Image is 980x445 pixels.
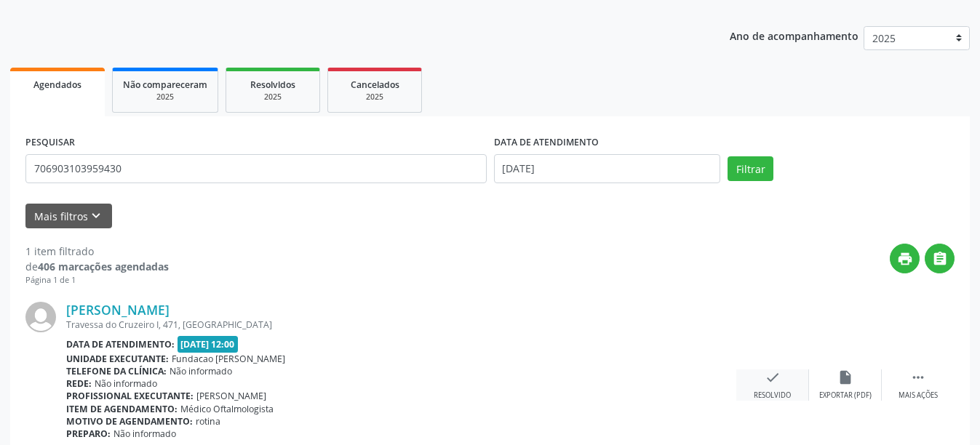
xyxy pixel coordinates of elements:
div: 1 item filtrado [25,244,169,259]
b: Preparo: [66,428,111,440]
b: Telefone da clínica: [66,365,167,377]
div: Página 1 de 1 [25,274,169,286]
b: Item de agendamento: [66,403,178,415]
span: [PERSON_NAME] [196,390,266,402]
a: [PERSON_NAME] [66,302,170,318]
b: Data de atendimento: [66,338,175,350]
b: Profissional executante: [66,390,194,402]
span: Agendados [33,79,81,91]
button: print [890,244,920,273]
button: Mais filtroskeyboard_arrow_down [25,204,112,229]
span: Fundacao [PERSON_NAME] [172,353,285,365]
strong: 406 marcações agendadas [38,260,169,273]
button:  [925,244,955,273]
span: Cancelados [351,79,399,91]
div: Resolvido [754,390,791,401]
i: keyboard_arrow_down [88,208,104,224]
span: Resolvidos [250,79,295,91]
b: Motivo de agendamento: [66,415,193,428]
img: img [25,302,56,332]
b: Unidade executante: [66,353,169,365]
div: Exportar (PDF) [819,390,872,401]
i:  [910,369,926,385]
div: Mais ações [899,390,938,401]
span: Não informado [113,428,176,440]
input: Selecione um intervalo [494,154,721,183]
span: [DATE] 12:00 [178,336,239,353]
span: Não compareceram [123,79,207,91]
span: Não informado [95,377,157,390]
div: de [25,259,169,274]
i:  [932,251,948,267]
b: Rede: [66,377,92,390]
span: Médico Oftalmologista [180,403,274,415]
div: 2025 [236,92,309,103]
i: print [897,251,913,267]
span: rotina [196,415,220,428]
div: 2025 [338,92,411,103]
span: Não informado [170,365,232,377]
div: 2025 [123,92,207,103]
i: check [765,369,781,385]
label: DATA DE ATENDIMENTO [494,132,599,154]
div: Travessa do Cruzeiro I, 471, [GEOGRAPHIC_DATA] [66,318,736,331]
button: Filtrar [728,156,773,181]
p: Ano de acompanhamento [730,26,859,44]
i: insert_drive_file [837,369,853,385]
input: Nome, CNS [25,154,487,183]
label: PESQUISAR [25,132,75,154]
